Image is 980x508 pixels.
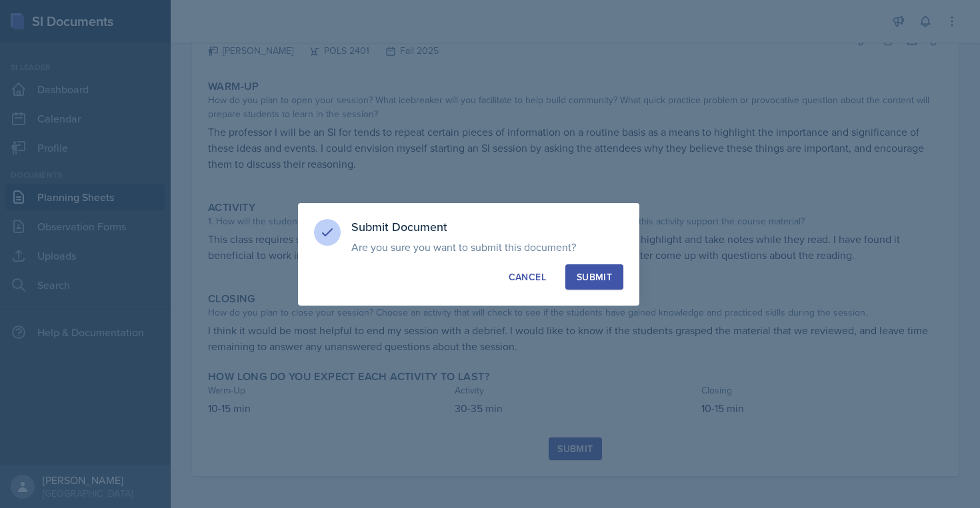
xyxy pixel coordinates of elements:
h3: Submit Document [351,219,623,235]
div: Submit [577,270,612,284]
p: Are you sure you want to submit this document? [351,240,623,254]
button: Cancel [497,264,557,290]
button: Submit [565,264,623,290]
div: Cancel [509,270,546,284]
